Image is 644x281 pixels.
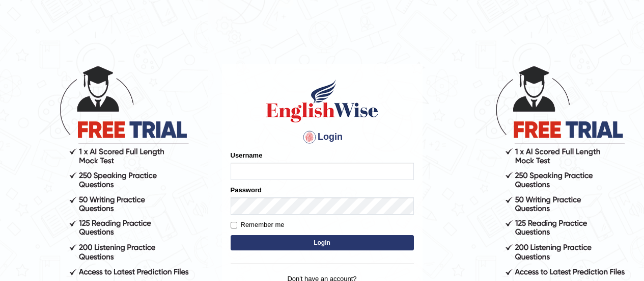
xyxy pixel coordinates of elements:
[231,185,262,195] label: Password
[231,222,237,228] input: Remember me
[231,150,263,160] label: Username
[231,235,414,250] button: Login
[231,129,414,145] h4: Login
[264,78,380,124] img: Logo of English Wise sign in for intelligent practice with AI
[231,220,285,230] label: Remember me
